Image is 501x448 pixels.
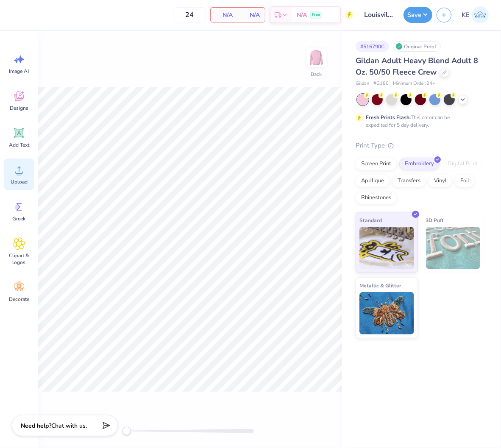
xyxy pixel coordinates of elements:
[10,105,28,111] span: Designs
[5,252,33,266] span: Clipart & logos
[359,227,414,269] img: Standard
[356,192,397,204] div: Rhinestones
[359,292,414,334] img: Metallic & Glitter
[455,175,475,187] div: Foil
[392,175,426,187] div: Transfers
[359,216,382,225] span: Standard
[9,296,29,303] span: Decorate
[356,41,389,52] div: # 516790C
[216,11,233,19] span: N/A
[393,80,435,87] span: Minimum Order: 24 +
[356,80,369,87] span: Gildan
[373,80,389,87] span: # G180
[21,422,51,430] strong: Need help?
[366,114,470,129] div: This color can be expedited for 5 day delivery.
[297,11,307,19] span: N/A
[399,158,440,170] div: Embroidery
[458,6,493,23] a: KE
[366,114,411,121] strong: Fresh Prints Flash:
[429,175,452,187] div: Vinyl
[11,178,28,185] span: Upload
[311,70,322,78] div: Back
[243,11,260,19] span: N/A
[358,6,399,23] input: Untitled Design
[51,422,87,430] span: Chat with us.
[356,56,478,77] span: Gildan Adult Heavy Blend Adult 8 Oz. 50/50 Fleece Crew
[426,227,481,269] img: 3D Puff
[356,158,397,170] div: Screen Print
[359,281,401,290] span: Metallic & Glitter
[426,216,444,225] span: 3D Puff
[13,215,26,222] span: Greek
[462,10,470,20] span: KE
[122,427,131,435] div: Accessibility label
[173,7,206,22] input: – –
[404,7,432,23] button: Save
[9,68,29,75] span: Image AI
[356,141,484,150] div: Print Type
[472,6,489,23] img: Kent Everic Delos Santos
[312,12,320,18] span: Free
[308,49,325,66] img: Back
[442,158,483,170] div: Digital Print
[9,142,29,148] span: Add Text
[393,41,441,52] div: Original Proof
[356,175,390,187] div: Applique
